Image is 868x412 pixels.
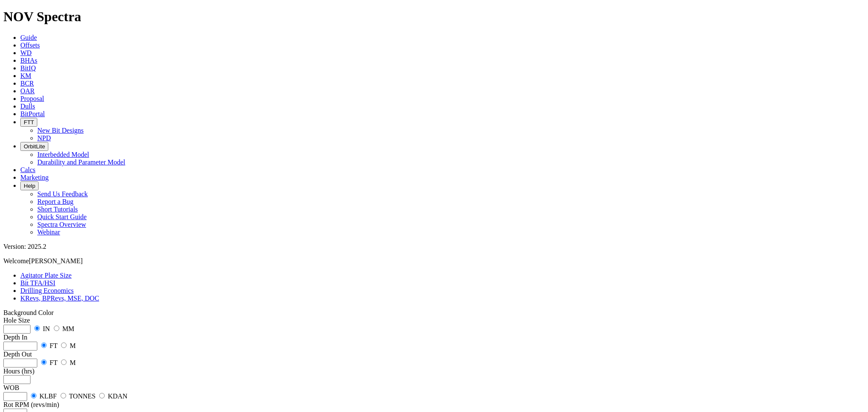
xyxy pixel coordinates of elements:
a: Short Tutorials [37,206,78,213]
a: New Bit Designs [37,127,83,134]
a: BitPortal [20,110,45,117]
a: Drilling Economics [20,287,74,294]
a: Calcs [20,166,36,173]
span: Help [24,183,35,189]
a: BHAs [20,57,37,64]
label: TONNES [69,393,96,400]
a: Bit TFA/HSI [20,279,56,287]
label: MM [62,325,74,332]
label: Hours (hrs) [3,367,34,375]
p: Welcome [3,257,865,265]
a: Interbedded Model [37,151,89,158]
label: KDAN [108,393,127,400]
button: FTT [20,118,37,127]
label: KLBF [39,393,57,400]
span: OrbitLite [24,143,45,150]
a: Report a Bug [37,198,73,205]
a: Durability and Parameter Model [37,159,125,166]
a: Quick Start Guide [37,213,86,220]
a: Dulls [20,103,35,110]
a: Spectra Overview [37,221,86,228]
label: FT [50,359,57,366]
label: Rot RPM (revs/min) [3,401,59,408]
a: Marketing [20,174,49,181]
button: Help [20,181,39,190]
a: WD [20,49,32,56]
label: Depth Out [3,351,32,358]
label: Hole Size [3,317,30,324]
a: Send Us Feedback [37,190,88,198]
label: WOB [3,384,19,391]
a: Agitator Plate Size [20,272,72,279]
label: M [70,342,75,349]
a: OAR [20,87,35,95]
a: Proposal [20,95,44,102]
a: Webinar [37,228,60,236]
div: Version: 2025.2 [3,243,865,251]
label: M [70,359,75,366]
span: FTT [24,119,34,125]
a: Guide [20,34,37,41]
label: IN [43,325,50,332]
label: Depth In [3,334,27,341]
h1: NOV Spectra [3,9,865,25]
a: KRevs, BPRevs, MSE, DOC [20,295,99,302]
a: BCR [20,80,34,87]
a: Toggle Light/Dark Background Color [3,309,54,316]
button: OrbitLite [20,142,48,151]
span: [PERSON_NAME] [29,257,83,264]
a: KM [20,72,31,79]
a: Offsets [20,42,40,49]
a: BitIQ [20,64,36,72]
label: FT [50,342,57,349]
a: NPD [37,134,51,142]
